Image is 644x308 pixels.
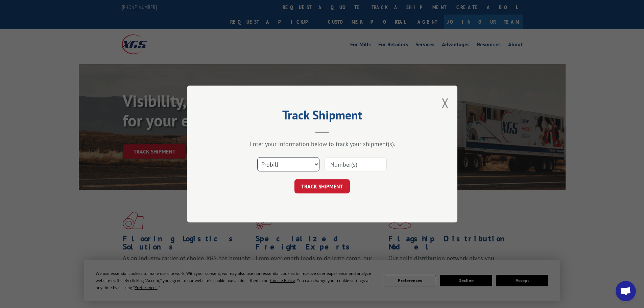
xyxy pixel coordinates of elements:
[325,157,387,171] input: Number(s)
[221,140,424,148] div: Enter your information below to track your shipment(s).
[221,110,424,123] h2: Track Shipment
[294,179,350,193] button: TRACK SHIPMENT
[442,94,449,112] button: Close modal
[616,281,636,301] div: Open chat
